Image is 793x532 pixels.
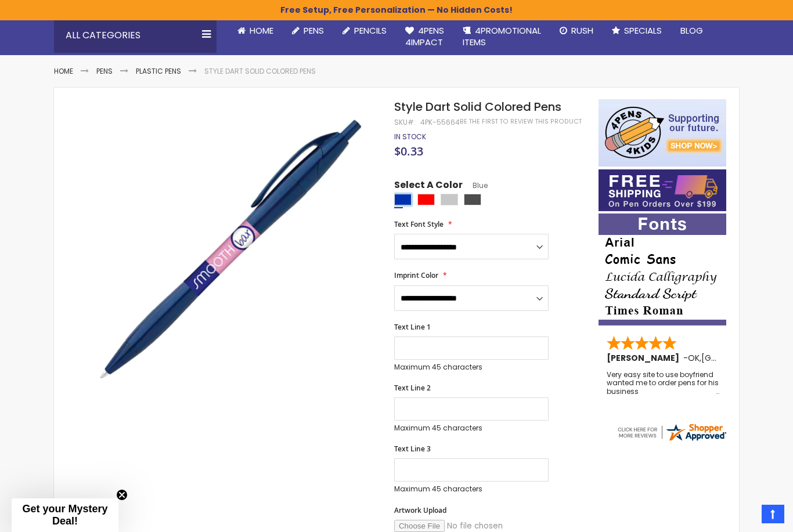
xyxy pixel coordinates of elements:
[96,66,113,76] a: Pens
[603,18,671,44] a: Specials
[460,117,582,126] a: Be the first to review this product
[304,24,324,37] span: Pens
[463,24,541,48] span: 4PROMOTIONAL ITEMS
[680,24,703,37] span: Blog
[394,219,444,229] span: Text Font Style
[417,194,435,205] div: Red
[394,117,416,127] strong: SKU
[394,484,549,494] p: Maximum 45 characters
[354,24,387,37] span: Pencils
[599,99,726,167] img: 4pens 4 kids
[701,352,787,364] span: [GEOGRAPHIC_DATA]
[394,424,549,433] p: Maximum 45 characters
[54,66,73,76] a: Home
[394,132,426,142] span: In stock
[394,363,549,372] p: Maximum 45 characters
[204,67,316,76] li: Style Dart Solid Colored Pens
[22,503,107,527] span: Get your Mystery Deal!
[396,18,453,56] a: 4Pens4impact
[453,18,550,56] a: 4PROMOTIONALITEMS
[12,498,118,532] div: Get your Mystery Deal!Close teaser
[571,24,593,37] span: Rush
[762,505,784,523] a: Top
[683,352,787,364] span: - ,
[136,66,181,76] a: Plastic Pens
[688,352,700,364] span: OK
[394,270,438,280] span: Imprint Color
[616,435,727,445] a: 4pens.com certificate URL
[116,489,128,501] button: Close teaser
[394,99,561,115] span: Style Dart Solid Colored Pens
[463,180,488,190] span: Blue
[250,24,273,37] span: Home
[441,194,458,205] div: Silver
[607,352,683,364] span: [PERSON_NAME]
[671,18,712,44] a: Blog
[405,24,444,48] span: 4Pens 4impact
[333,18,396,44] a: Pencils
[77,98,379,399] img: blue-55664-style-dart-pen_1_1.jpg
[420,118,460,127] div: 4PK-55664
[624,24,662,37] span: Specials
[394,383,431,393] span: Text Line 2
[394,132,426,142] div: Availability
[394,143,423,159] span: $0.33
[616,422,727,443] img: 4pens.com widget logo
[599,213,726,325] img: font-personalization-examples
[607,371,719,396] div: Very easy site to use boyfriend wanted me to order pens for his business
[394,322,431,332] span: Text Line 1
[394,179,463,194] span: Select A Color
[228,18,283,44] a: Home
[599,169,726,211] img: Free shipping on orders over $199
[54,18,217,53] div: All Categories
[550,18,603,44] a: Rush
[394,444,431,454] span: Text Line 3
[394,505,446,515] span: Artwork Upload
[464,194,481,205] div: Smoke
[283,18,333,44] a: Pens
[394,194,412,205] div: Blue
